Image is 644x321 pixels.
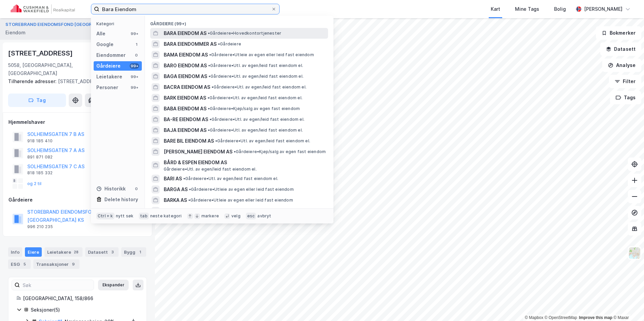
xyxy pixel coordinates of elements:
[85,247,119,257] div: Datasett
[130,74,139,79] div: 99+
[96,73,122,81] div: Leietakere
[209,52,211,57] span: •
[121,247,146,257] div: Bygg
[109,249,116,255] div: 3
[210,117,212,122] span: •
[218,41,241,47] span: Gårdeiere
[164,158,325,167] span: BÅRD & ESPEN EIENDOM AS
[20,280,94,290] input: Søk
[96,21,142,26] div: Kategori
[208,106,300,111] span: Gårdeiere • Kjøp/salg av egen fast eiendom
[96,30,105,38] div: Alle
[27,138,53,144] div: 918 185 410
[164,105,206,113] span: BABA EIENDOM AS
[27,224,53,229] div: 996 210 235
[212,84,307,90] span: Gårdeiere • Utl. av egen/leid fast eiendom el.
[164,175,182,183] span: BARI AS
[257,213,271,219] div: avbryt
[201,213,219,219] div: markere
[628,247,641,259] img: Z
[164,207,183,215] span: BAFA AS
[116,213,134,219] div: nytt søk
[164,185,188,193] span: BARGA AS
[44,247,83,257] div: Leietakere
[183,176,185,181] span: •
[208,74,211,79] span: •
[208,31,281,36] span: Gårdeiere • Hovedkontortjenester
[579,315,612,320] a: Improve this map
[5,29,26,37] div: Eiendom
[23,294,138,302] div: [GEOGRAPHIC_DATA], 158/866
[134,42,139,47] div: 1
[207,95,210,100] span: •
[96,40,114,48] div: Google
[609,75,641,88] button: Filter
[164,137,214,145] span: BARE BIL EIENDOM AS
[234,149,236,154] span: •
[164,29,206,37] span: BARA EIENDOM AS
[189,187,294,192] span: Gårdeiere • Utleie av egen eller leid fast eiendom
[31,306,138,314] div: Seksjoner ( 5 )
[8,247,22,257] div: Info
[246,213,256,219] div: esc
[164,51,208,59] span: BAMA EIENDOM AS
[208,106,210,111] span: •
[130,31,139,36] div: 99+
[215,138,310,144] span: Gårdeiere • Utl. av egen/leid fast eiendom el.
[99,4,271,14] input: Søk på adresse, matrikkel, gårdeiere, leietakere eller personer
[210,117,304,122] span: Gårdeiere • Utl. av egen/leid fast eiendom el.
[208,128,303,133] span: Gårdeiere • Utl. av egen/leid fast eiendom el.
[610,289,644,321] div: Kontrollprogram for chat
[8,78,58,84] span: Tilhørende adresser:
[96,62,121,70] div: Gårdeiere
[554,5,566,13] div: Bolig
[8,61,93,77] div: 5058, [GEOGRAPHIC_DATA], [GEOGRAPHIC_DATA]
[164,40,217,48] span: BARA EIENDOMMER AS
[209,52,314,58] span: Gårdeiere • Utleie av egen eller leid fast eiendom
[96,185,126,193] div: Historikk
[600,42,641,56] button: Datasett
[218,41,220,46] span: •
[208,63,303,68] span: Gårdeiere • Utl. av egen/leid fast eiendom el.
[70,261,77,267] div: 9
[134,52,139,58] div: 0
[164,126,206,134] span: BAJA EIENDOM AS
[27,154,53,160] div: 891 871 082
[525,315,543,320] a: Mapbox
[134,186,139,191] div: 0
[98,280,129,290] button: Ekspander
[8,196,147,204] div: Gårdeiere
[104,195,138,204] div: Delete history
[96,83,118,92] div: Personer
[584,5,622,13] div: [PERSON_NAME]
[215,138,217,143] span: •
[8,94,66,107] button: Tag
[212,84,214,90] span: •
[96,213,115,219] div: Ctrl + k
[164,83,210,91] span: BACRA EIENDOM AS
[188,198,293,203] span: Gårdeiere • Utleie av egen eller leid fast eiendom
[11,4,75,14] img: cushman-wakefield-realkapital-logo.202ea83816669bd177139c58696a8fa1.svg
[72,249,80,255] div: 28
[208,74,303,79] span: Gårdeiere • Utl. av egen/leid fast eiendom el.
[208,63,210,68] span: •
[164,196,187,204] span: BARKA AS
[21,261,28,267] div: 5
[610,289,644,321] iframe: Chat Widget
[183,176,278,181] span: Gårdeiere • Utl. av egen/leid fast eiendom el.
[8,118,147,126] div: Hjemmelshaver
[231,213,240,219] div: velg
[8,259,31,269] div: ESG
[145,16,333,28] div: Gårdeiere (99+)
[33,259,79,269] div: Transaksjoner
[602,59,641,72] button: Analyse
[139,213,149,219] div: tab
[5,21,129,28] button: STOREBRAND EIENDOMSFOND [GEOGRAPHIC_DATA] KS
[130,63,139,69] div: 99+
[8,77,141,85] div: [STREET_ADDRESS]
[234,149,326,154] span: Gårdeiere • Kjøp/salg av egen fast eiendom
[164,115,208,123] span: BA-RE EIENDOM AS
[515,5,539,13] div: Mine Tags
[188,198,190,203] span: •
[207,95,302,101] span: Gårdeiere • Utl. av egen/leid fast eiendom el.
